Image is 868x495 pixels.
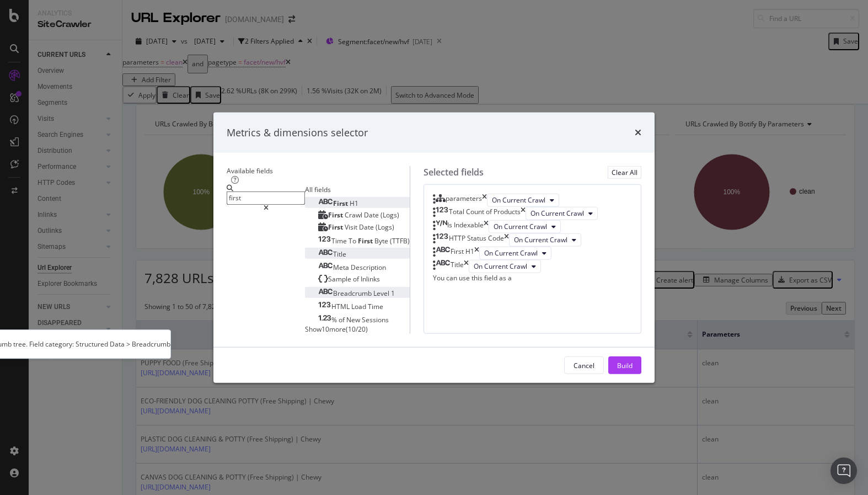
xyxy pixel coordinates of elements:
button: On Current Crawl [487,194,559,207]
div: times [482,194,487,207]
span: Show 10 more [305,324,346,334]
span: Sample [328,274,353,284]
span: Visit [345,222,359,232]
span: Time [331,236,349,246]
div: Available fields [227,166,410,175]
div: Selected fields [424,166,484,179]
div: times [521,207,526,220]
div: HTTP Status CodetimesOn Current Crawl [433,233,632,247]
span: Time [368,301,383,311]
span: H1 [350,198,358,207]
span: Byte [374,236,390,246]
button: Clear All [608,166,641,179]
span: First [328,210,345,219]
span: Load [351,301,368,311]
div: First H1timesOn Current Crawl [433,247,632,260]
div: First H1 [451,247,474,260]
div: Is Indexable [447,220,484,233]
button: Build [608,356,641,374]
span: On Current Crawl [514,235,567,244]
div: Total Count of ProductstimesOn Current Crawl [433,207,632,220]
div: HTTP Status Code [449,233,504,247]
span: Sessions [362,315,389,324]
div: times [464,260,469,273]
div: Title [451,260,464,273]
div: parameterstimesOn Current Crawl [433,194,632,207]
span: 1 [391,288,395,297]
input: Search by field name [227,191,305,204]
span: Meta [333,263,351,272]
span: Date [364,210,381,219]
div: times [635,125,641,140]
span: Breadcrumb [333,288,373,297]
button: On Current Crawl [509,233,581,247]
div: Clear All [612,168,637,177]
span: On Current Crawl [484,248,538,258]
span: Level [373,288,391,297]
span: On Current Crawl [492,195,545,205]
span: New [346,315,362,324]
div: You can use this field as a [433,273,632,283]
span: On Current Crawl [494,222,547,231]
div: parameters [446,194,482,207]
div: Metrics & dimensions selector [227,125,368,140]
div: modal [213,112,655,383]
span: First [358,236,374,246]
button: On Current Crawl [469,260,541,273]
div: Cancel [574,360,594,370]
div: Total Count of Products [449,207,521,220]
span: (Logs) [376,222,394,232]
span: ( 10 / 20 ) [346,324,368,334]
span: On Current Crawl [531,209,584,218]
span: Title [333,249,346,259]
span: % [331,315,339,324]
span: Inlinks [361,274,380,284]
span: First [333,198,350,207]
button: On Current Crawl [479,247,551,260]
div: Is IndexabletimesOn Current Crawl [433,220,632,233]
span: (TTFB) [390,236,410,246]
button: On Current Crawl [489,220,561,233]
span: Description [351,263,386,272]
span: HTML [331,301,351,311]
button: Cancel [564,356,604,374]
span: of [339,315,346,324]
div: TitletimesOn Current Crawl [433,260,632,273]
div: times [484,220,489,233]
span: (Logs) [381,210,399,219]
span: Date [359,222,376,232]
div: All fields [305,185,410,194]
div: times [504,233,509,247]
span: On Current Crawl [474,262,527,271]
div: times [474,247,479,260]
span: To [349,236,358,246]
div: Build [617,360,633,370]
span: of [353,274,361,284]
span: Crawl [345,210,364,219]
button: On Current Crawl [526,207,598,220]
span: First [328,222,345,232]
div: Open Intercom Messenger [831,457,857,484]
